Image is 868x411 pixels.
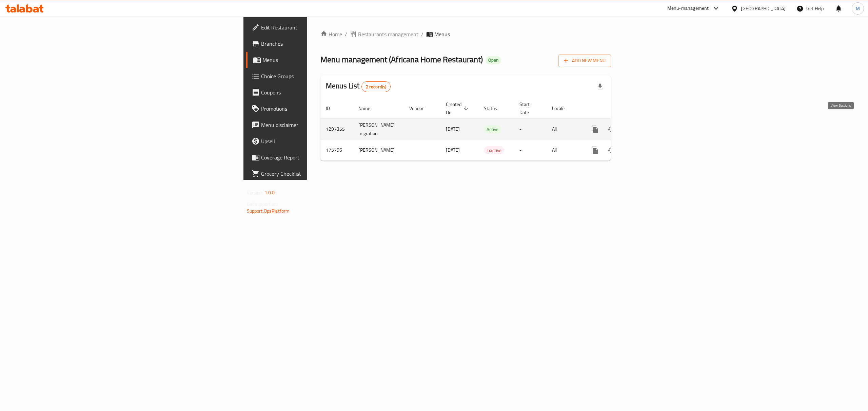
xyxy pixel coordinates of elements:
[421,30,423,38] li: /
[261,105,383,113] span: Promotions
[484,147,504,154] span: Inactive
[261,72,383,80] span: Choice Groups
[587,121,603,137] button: more
[261,121,383,129] span: Menu disclaimer
[514,140,547,160] td: -
[603,142,619,158] button: Change Status
[446,146,460,154] span: [DATE]
[246,133,389,149] a: Upsell
[484,104,506,112] span: Status
[362,84,391,90] span: 2 record(s)
[358,104,379,112] span: Name
[361,81,391,92] div: Total records count
[261,88,383,96] span: Coupons
[484,126,501,133] span: Active
[741,5,786,12] div: [GEOGRAPHIC_DATA]
[246,36,389,52] a: Branches
[558,55,611,67] button: Add New Menu
[261,137,383,145] span: Upsell
[320,30,611,38] nav: breadcrumb
[261,170,383,178] span: Grocery Checklist
[246,68,389,84] a: Choice Groups
[592,79,608,95] div: Export file
[514,118,547,140] td: -
[247,188,263,197] span: Version:
[552,104,573,112] span: Locale
[486,56,501,64] div: Open
[856,5,860,12] span: M
[667,4,709,13] div: Menu-management
[261,40,383,48] span: Branches
[264,188,275,197] span: 1.0.0
[246,84,389,101] a: Coupons
[246,19,389,36] a: Edit Restaurant
[547,118,581,140] td: All
[246,149,389,166] a: Coverage Report
[446,100,470,116] span: Created On
[446,125,460,133] span: [DATE]
[547,140,581,160] td: All
[519,100,538,116] span: Start Date
[326,104,339,112] span: ID
[486,57,501,63] span: Open
[246,166,389,182] a: Grocery Checklist
[587,142,603,158] button: more
[581,98,657,119] th: Actions
[434,30,450,38] span: Menus
[261,153,383,161] span: Coverage Report
[326,81,391,92] h2: Menus List
[246,117,389,133] a: Menu disclaimer
[262,56,383,64] span: Menus
[409,104,432,112] span: Vendor
[603,121,619,137] button: Change Status
[247,200,278,209] span: Get support on:
[261,23,383,31] span: Edit Restaurant
[484,146,504,154] div: Inactive
[247,207,290,215] a: Support.OpsPlatform
[320,52,483,67] span: Menu management ( Africana Home Restaurant )
[246,52,389,68] a: Menus
[564,57,606,65] span: Add New Menu
[246,101,389,117] a: Promotions
[320,98,657,161] table: enhanced table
